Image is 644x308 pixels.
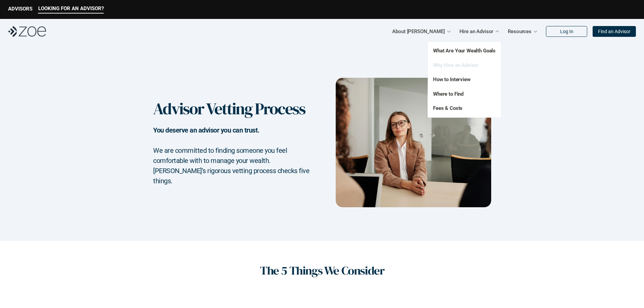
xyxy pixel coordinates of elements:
p: Hire an Advisor [459,26,494,37]
h2: You deserve an advisor you can trust. [153,125,309,145]
p: ADVISORS [8,6,32,12]
p: Log In [560,29,573,34]
a: Where to Find [433,91,463,97]
h1: Advisor Vetting Process [153,99,308,119]
a: Fees & Costs [433,105,462,111]
a: What Are Your Wealth Goals [433,48,496,54]
a: Find an Advisor [593,26,636,37]
p: Find an Advisor [598,29,630,34]
p: LOOKING FOR AN ADVISOR? [38,5,104,11]
h2: We are committed to finding someone you feel comfortable with to manage your wealth. [PERSON_NAME... [153,145,309,186]
h1: The 5 Things We Consider [260,264,384,277]
a: How to Interview [433,76,471,82]
a: Log In [546,26,587,37]
p: About [PERSON_NAME] [392,26,445,37]
p: Resources [508,26,531,37]
a: Why Hire an Advisor [433,62,479,68]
